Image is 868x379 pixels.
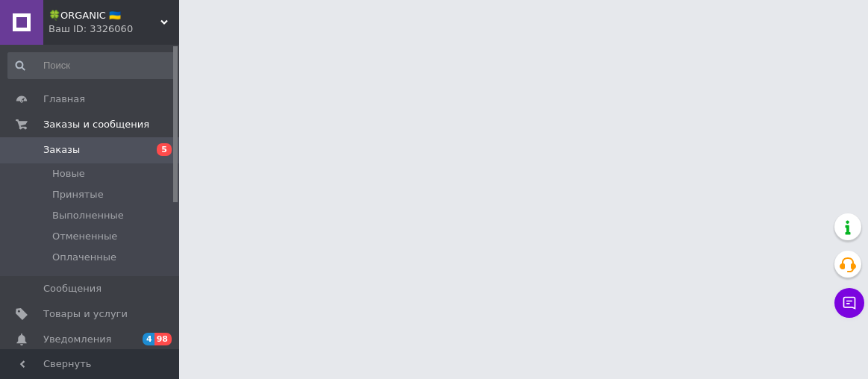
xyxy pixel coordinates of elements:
[7,52,175,79] input: Поиск
[49,22,179,36] div: Ваш ID: 3326060
[43,143,80,157] span: Заказы
[52,209,124,222] span: Выполненные
[143,333,154,345] span: 4
[52,167,85,181] span: Новые
[834,288,864,318] button: Чат с покупателем
[43,282,102,295] span: Сообщения
[49,9,160,22] span: 🍀ORGANIC 🇺🇦
[157,143,172,156] span: 5
[43,307,128,321] span: Товары и услуги
[43,333,111,346] span: Уведомления
[52,188,104,201] span: Принятые
[52,251,116,264] span: Оплаченные
[43,118,149,131] span: Заказы и сообщения
[52,230,117,243] span: Отмененные
[43,93,85,106] span: Главная
[154,333,172,345] span: 98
